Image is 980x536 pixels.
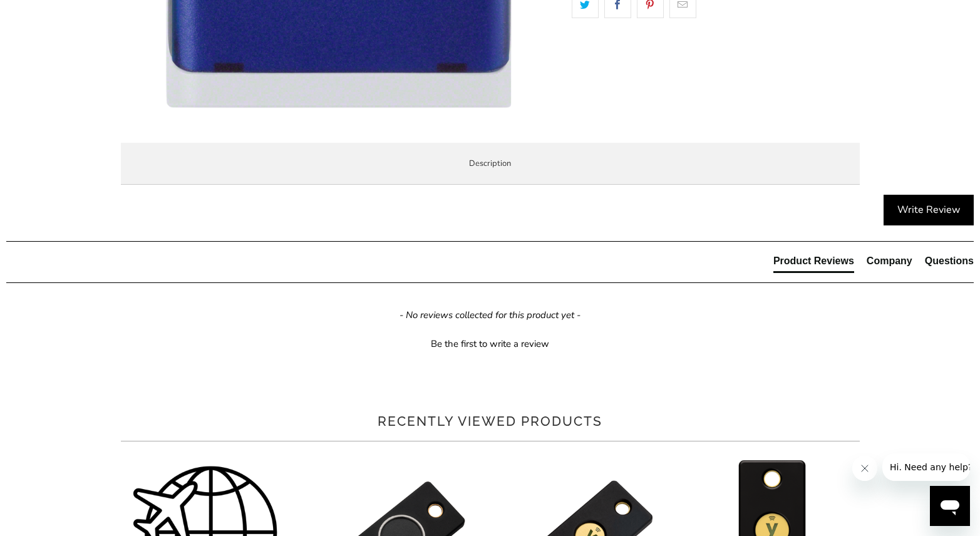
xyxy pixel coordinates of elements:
em: - No reviews collected for this product yet - [400,309,580,322]
span: Hi. Need any help? [8,9,90,19]
div: Product Reviews [773,254,854,268]
iframe: Message from company [882,453,970,481]
label: Description [121,143,860,185]
div: Be the first to write a review [6,334,974,351]
iframe: Reviews Widget [572,40,860,81]
h2: Recently viewed products [121,411,860,431]
div: Be the first to write a review [431,338,549,351]
iframe: Button to launch messaging window [930,486,970,526]
div: Write Review [884,195,974,226]
div: Reviews Tabs [773,254,974,279]
div: Company [867,254,912,268]
div: Questions [925,254,974,268]
iframe: Close message [852,456,877,481]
